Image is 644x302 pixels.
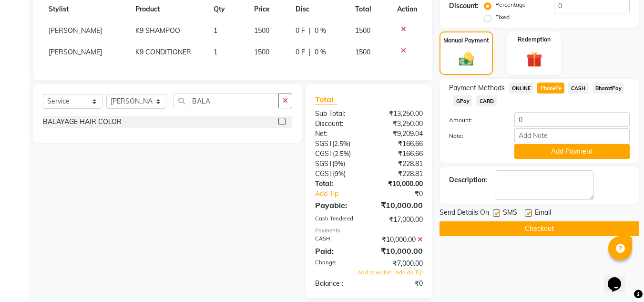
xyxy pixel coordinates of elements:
label: Amount: [442,116,507,125]
img: _gift.svg [521,50,547,69]
div: Balance : [308,279,369,289]
input: Amount [514,112,630,127]
div: Description: [449,175,487,185]
a: Add Tip [308,189,379,199]
span: K9 CONDITIONER [135,48,191,56]
span: 9% [335,170,344,177]
span: 2.5% [335,150,349,157]
span: 0 % [315,47,326,57]
span: Payment Methods [449,83,505,93]
div: BALAYAGE HAIR COLOR [43,117,122,127]
span: Send Details On [440,208,489,219]
div: ₹0 [379,189,430,199]
span: SMS [503,208,517,219]
span: 0 F [296,47,305,57]
div: ₹10,000.00 [369,179,430,189]
div: ₹17,000.00 [369,215,430,225]
input: Add Note [514,128,630,143]
span: Add to wallet [358,269,391,276]
span: 1500 [355,48,370,56]
label: Manual Payment [443,36,489,45]
div: Total: [308,179,369,189]
div: Payable: [308,199,369,211]
span: [PERSON_NAME] [49,26,102,35]
div: Payments [315,227,423,235]
div: CASH [308,235,369,245]
div: Paid: [308,245,369,257]
span: K9 SHAMPOO [135,26,180,35]
div: ₹166.66 [369,149,430,159]
label: Redemption [518,35,551,44]
span: | [309,26,311,36]
span: | [309,47,311,57]
span: Total [315,94,337,104]
span: CARD [476,95,497,106]
div: ₹228.81 [369,169,430,179]
span: CASH [568,83,589,94]
span: SGST [315,139,332,148]
div: ₹7,000.00 [369,259,430,269]
span: 1 [214,26,217,35]
div: Discount: [308,119,369,129]
span: PhonePe [537,83,564,94]
img: _cash.svg [454,51,479,68]
div: Discount: [449,1,479,11]
span: BharatPay [593,83,625,94]
span: ONLINE [509,83,533,94]
div: ₹3,250.00 [369,119,430,129]
span: 9% [334,160,343,167]
iframe: chat widget [604,264,634,292]
span: 0 F [296,26,305,36]
div: ₹9,209.04 [369,129,430,139]
button: Add Payment [514,144,630,159]
div: ₹10,000.00 [369,235,430,245]
label: Percentage [495,0,526,9]
span: 0 % [315,26,326,36]
div: ₹13,250.00 [369,109,430,119]
span: 1 [214,48,217,56]
span: GPay [453,95,472,106]
div: ₹228.81 [369,159,430,169]
div: Change: [308,259,369,269]
div: ₹10,000.00 [369,245,430,257]
div: ₹10,000.00 [369,199,430,211]
label: Note: [442,132,507,140]
input: Search or Scan [174,94,279,108]
span: Email [535,208,551,219]
span: [PERSON_NAME] [49,48,102,56]
span: SGST [315,159,332,168]
div: Net: [308,129,369,139]
div: Sub Total: [308,109,369,119]
div: ( ) [308,149,369,159]
button: Checkout [440,221,639,236]
div: Cash Tendered: [308,215,369,225]
span: 1500 [254,48,269,56]
span: CGST [315,169,333,178]
label: Fixed [495,13,510,21]
div: ( ) [308,139,369,149]
span: 1500 [355,26,370,35]
span: 2.5% [334,140,348,147]
div: ₹166.66 [369,139,430,149]
div: ₹0 [369,279,430,289]
span: CGST [315,149,333,158]
span: Add as Tip [395,269,423,276]
div: ( ) [308,159,369,169]
div: ( ) [308,169,369,179]
span: 1500 [254,26,269,35]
